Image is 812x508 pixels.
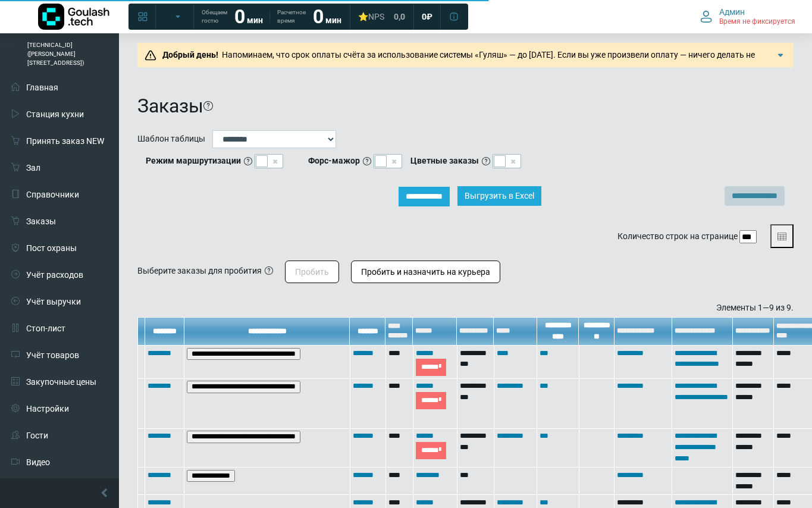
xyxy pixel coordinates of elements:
[368,12,384,21] span: NPS
[351,261,500,283] button: Пробить и назначить на курьера
[410,155,479,167] b: Цветные заказы
[234,5,245,28] strong: 0
[775,49,786,61] img: Подробнее
[394,11,405,22] span: 0,0
[325,15,341,25] span: мин
[415,6,440,27] a: 0 ₽
[719,7,745,17] span: Админ
[277,8,306,25] span: Расчетное время
[162,50,218,59] b: Добрый день!
[457,186,541,206] button: Выгрузить в Excel
[202,8,227,25] span: Обещаем гостю
[195,6,349,27] a: Обещаем гостю 0 мин Расчетное время 0 мин
[247,15,263,25] span: мин
[422,11,427,22] span: 0
[38,4,109,30] img: Логотип компании Goulash.tech
[358,11,384,22] div: ⭐
[145,49,156,61] img: Предупреждение
[137,265,262,277] div: Выберите заказы для пробития
[308,155,360,167] b: Форс-мажор
[693,4,802,29] button: Админ Время не фиксируется
[159,50,764,72] span: Напоминаем, что срок оплаты счёта за использование системы «Гуляш» — до [DATE]. Если вы уже произ...
[137,133,205,145] label: Шаблон таблицы
[617,230,738,243] label: Количество строк на странице
[719,17,795,27] span: Время не фиксируется
[137,302,794,314] div: Элементы 1—9 из 9.
[351,6,412,27] a: ⭐NPS 0,0
[427,11,432,22] span: ₽
[137,95,203,117] h1: Заказы
[313,5,324,28] strong: 0
[146,155,241,167] b: Режим маршрутизации
[285,261,339,283] button: Пробить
